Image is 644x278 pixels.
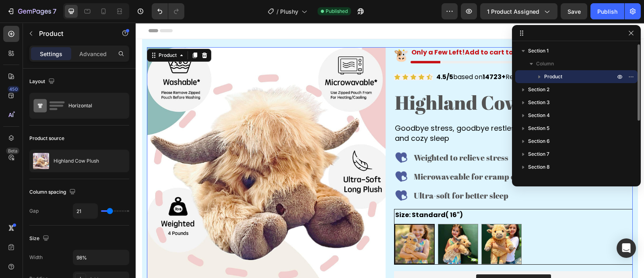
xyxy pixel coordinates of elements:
div: Open Intercom Messenger [617,238,636,258]
iframe: Design area [136,23,644,278]
span: Section 7 [528,150,549,158]
p: Advanced [79,50,107,58]
input: Auto [73,250,129,265]
strong: 14723+ [347,50,370,59]
p: Microwaveable for cramp comfort [278,148,408,160]
div: Size [29,233,51,244]
p: Highland Cow Plush [54,158,99,164]
div: Width [29,254,43,261]
span: Section 2 [528,86,549,94]
p: 7 [53,6,56,16]
div: Product [21,29,43,36]
span: 1 product assigned [487,7,539,16]
button: Kaching Bundles [341,252,415,271]
img: gempages_585713525591114525-18e08d8a-5b35-489d-84c5-c1b752b29bfb.png [258,166,272,180]
div: Column spacing [29,187,77,198]
div: Undo/Redo [152,3,184,19]
span: Section 1 [528,47,549,55]
p: based on Reviews [301,50,395,59]
div: Beta [6,148,19,154]
p: Ultra-soft for better sleep [278,167,408,179]
span: Section 5 [528,124,549,132]
legend: Size: Standard( 16") [259,187,328,198]
div: Horizontal [68,96,118,115]
p: Settings [40,50,62,58]
strong: 4.5/5 [301,50,318,59]
input: Auto [73,204,97,218]
div: Gap [29,207,39,215]
span: Section 3 [528,98,550,107]
img: gempages_585713525591114525-18e08d8a-5b35-489d-84c5-c1b752b29bfb.png [258,128,272,142]
div: Layout [29,76,56,87]
img: gempages_585713525591114525-18e08d8a-5b35-489d-84c5-c1b752b29bfb.png [258,147,272,161]
span: Plushy [280,7,298,16]
p: Only a Few Left!Add to cart to secure yours [276,25,424,34]
button: Save [561,3,587,19]
img: product feature img [33,153,49,169]
button: 1 product assigned [480,3,557,19]
span: Product [544,73,562,81]
p: Goodbye stress, goodbye restless nights. Hello comfort, calm, and cozy sleep [259,100,496,121]
img: gempages_585713525591114525-e1a2b42a-ad8b-4a27-9112-f9c3d5935321.png [258,25,273,40]
span: Save [568,8,581,15]
button: 7 [3,3,60,19]
span: Section 6 [528,137,550,145]
span: / [277,7,279,16]
span: Published [326,8,348,15]
span: Section 8 [528,163,550,171]
h2: Highland Cow Plush [258,67,497,93]
p: Product [39,29,107,38]
span: Section 9 [528,176,550,184]
p: Weighted to relieve stress [278,130,408,140]
div: Publish [597,7,617,16]
button: Publish [590,3,624,19]
div: 450 [8,86,19,92]
div: Product source [29,135,64,142]
span: Column [536,60,554,68]
span: Section 4 [528,111,550,119]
